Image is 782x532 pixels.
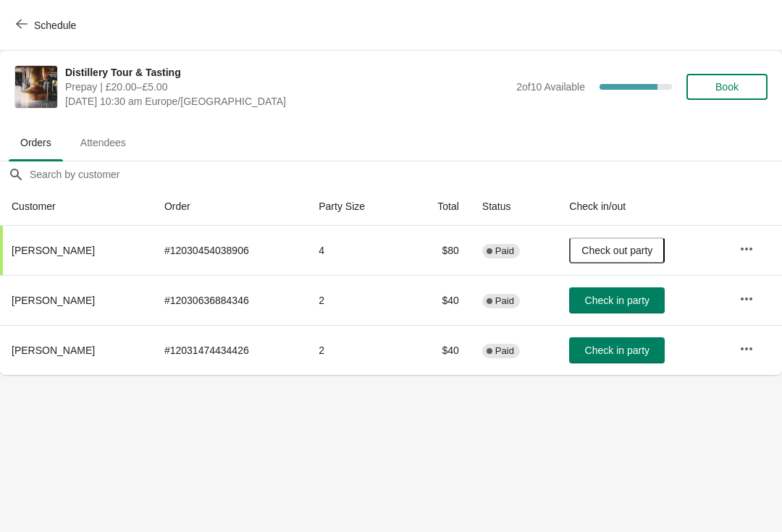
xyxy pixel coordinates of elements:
span: Distillery Tour & Tasting [65,65,509,80]
span: Schedule [34,20,76,31]
img: Distillery Tour & Tasting [15,66,57,108]
td: $40 [407,325,471,375]
button: Check in party [569,337,665,363]
span: Check out party [581,245,652,256]
span: Prepay | £20.00–£5.00 [65,80,509,94]
button: Book [686,74,768,100]
td: $40 [407,275,471,325]
span: [PERSON_NAME] [12,345,95,356]
span: Orders [9,130,63,156]
span: Attendees [69,130,138,156]
td: 2 [307,275,406,325]
button: Check out party [569,237,665,263]
span: Paid [495,245,514,257]
th: Order [153,187,307,226]
span: [PERSON_NAME] [12,295,95,306]
button: Schedule [7,12,88,38]
td: 2 [307,325,406,375]
th: Status [471,187,558,226]
td: # 12030636884346 [153,275,307,325]
span: [DATE] 10:30 am Europe/[GEOGRAPHIC_DATA] [65,94,509,109]
span: 2 of 10 Available [516,81,585,93]
button: Check in party [569,287,665,313]
td: # 12030454038906 [153,226,307,275]
span: [PERSON_NAME] [12,245,95,256]
span: Paid [495,295,514,307]
td: 4 [307,226,406,275]
td: # 12031474434426 [153,325,307,375]
span: Book [715,81,739,93]
th: Party Size [307,187,406,226]
input: Search by customer [29,161,782,187]
th: Check in/out [558,187,728,226]
span: Paid [495,345,514,357]
td: $80 [407,226,471,275]
th: Total [407,187,471,226]
span: Check in party [585,295,649,306]
span: Check in party [585,345,649,356]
